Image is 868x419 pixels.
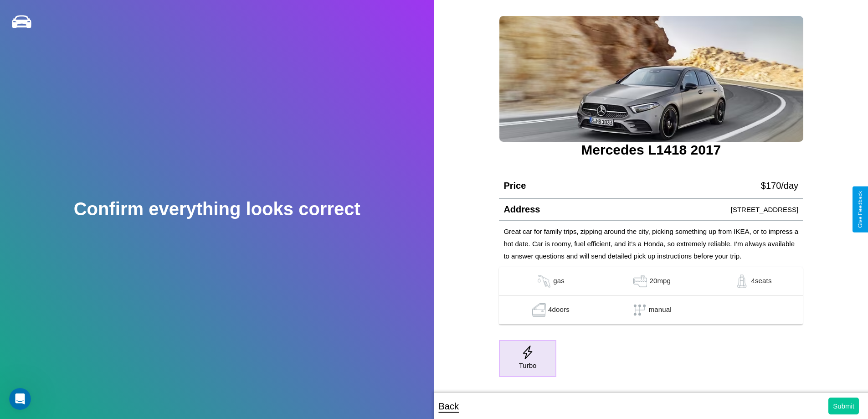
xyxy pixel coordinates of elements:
[9,388,31,410] iframe: Intercom live chat
[535,274,553,288] img: gas
[503,181,526,191] h4: Price
[828,398,859,414] button: Submit
[751,274,771,288] p: 4 seats
[499,142,803,158] h3: Mercedes L1418 2017
[649,274,671,288] p: 20 mpg
[553,274,565,288] p: gas
[439,398,459,414] p: Back
[499,267,803,325] table: simple table
[530,303,548,317] img: gas
[503,225,798,262] p: Great car for family trips, zipping around the city, picking something up from IKEA, or to impres...
[733,274,751,288] img: gas
[731,203,798,216] p: [STREET_ADDRESS]
[761,177,798,194] p: $ 170 /day
[519,359,537,372] p: Turbo
[74,199,360,219] h2: Confirm everything looks correct
[548,303,570,317] p: 4 doors
[503,204,540,215] h4: Address
[631,274,649,288] img: gas
[857,191,863,228] div: Give Feedback
[649,303,672,317] p: manual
